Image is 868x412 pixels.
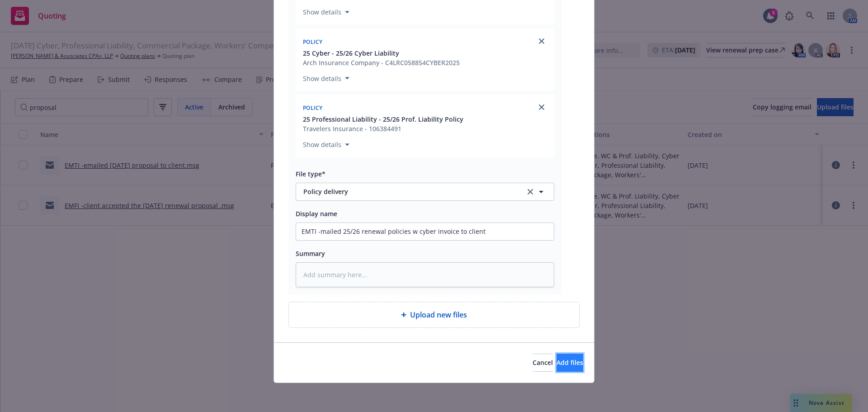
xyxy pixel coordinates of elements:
[296,249,325,258] span: Summary
[303,48,399,58] span: 25 Cyber - 25/26 Cyber Liability
[303,187,513,196] span: Policy delivery
[296,223,554,240] input: Add display name here...
[525,186,536,197] a: clear selection
[288,302,580,328] div: Upload new files
[533,354,553,372] button: Cancel
[557,354,583,372] button: Add files
[299,73,353,84] button: Show details
[296,183,554,201] button: Policy deliveryclear selection
[299,139,353,150] button: Show details
[303,48,460,58] button: 25 Cyber - 25/26 Cyber Liability
[303,104,323,112] span: Policy
[296,170,325,178] span: File type*
[299,7,353,18] button: Show details
[303,114,463,124] button: 25 Professional Liability - 25/26 Prof. Liability Policy
[557,358,583,367] span: Add files
[296,209,337,218] span: Display name
[303,124,463,133] div: Travelers Insurance - 106384491
[303,38,323,46] span: Policy
[536,36,547,47] a: close
[536,102,547,113] a: close
[533,358,553,367] span: Cancel
[303,58,460,67] div: Arch Insurance Company - C4LRC058854CYBER2025
[410,309,467,320] span: Upload new files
